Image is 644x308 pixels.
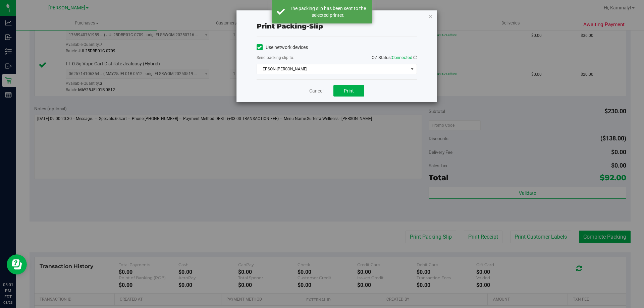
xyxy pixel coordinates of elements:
[392,55,412,60] span: Connected
[257,44,308,51] label: Use network devices
[288,5,367,18] div: The packing slip has been sent to the selected printer.
[309,87,323,95] a: Cancel
[257,64,408,74] span: EPSON-[PERSON_NAME]
[7,254,27,274] iframe: Resource center
[372,55,417,60] span: QZ Status:
[333,85,364,97] button: Print
[257,55,294,61] label: Send packing-slip to:
[257,22,323,30] span: Print packing-slip
[344,88,354,94] span: Print
[408,64,416,74] span: select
